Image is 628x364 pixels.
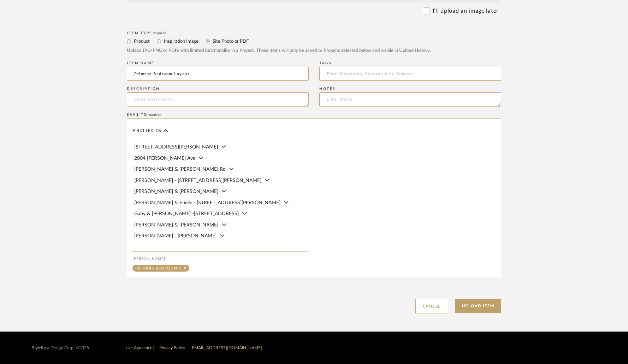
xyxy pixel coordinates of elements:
label: Product [133,37,150,45]
span: Projects [132,128,162,134]
div: Description [127,87,309,91]
input: Enter Keywords, Separated by Commas [319,67,501,81]
div: [PERSON_NAME] [132,257,309,261]
span: [PERSON_NAME] - [PERSON_NAME] [134,233,217,238]
mat-radio-group: Select item type [127,37,501,45]
span: [PERSON_NAME] & Erielle - [STREET_ADDRESS][PERSON_NAME] [134,200,280,205]
span: [PERSON_NAME] & [PERSON_NAME] Rd [134,167,226,172]
label: Inspiration Image [163,37,199,45]
div: Item name [127,61,309,65]
span: required [148,113,161,116]
span: required [153,31,166,35]
button: Cancel [415,299,448,314]
div: Notes [319,87,501,91]
span: [STREET_ADDRESS][PERSON_NAME] [134,145,218,150]
div: Upload JPG/PNG or PDFs with limited functionality in a Project. These items will only be saved to... [127,47,501,54]
a: Privacy Policy [159,346,185,350]
span: 2004 [PERSON_NAME] Ave [134,156,195,161]
a: User Agreement [124,346,154,350]
div: StyleRow Design Corp. ©2025 [32,345,89,351]
div: Tags [319,61,501,65]
span: [PERSON_NAME] & [PERSON_NAME] [134,189,218,194]
span: [PERSON_NAME] & [PERSON_NAME] [134,223,218,227]
input: Enter Name [127,67,309,81]
a: [EMAIL_ADDRESS][DOMAIN_NAME] [190,346,262,350]
span: [PERSON_NAME] - [STREET_ADDRESS][PERSON_NAME] [134,178,261,183]
div: Save To [127,113,501,117]
div: Primary Bedroom 1 [135,267,182,270]
button: Upload Item [455,299,502,313]
label: Site Photo or PDF [212,37,249,45]
label: I'll upload an image later [433,7,499,15]
div: Item Type [127,31,501,35]
span: Gaby & [PERSON_NAME] -[STREET_ADDRESS] [134,211,239,216]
